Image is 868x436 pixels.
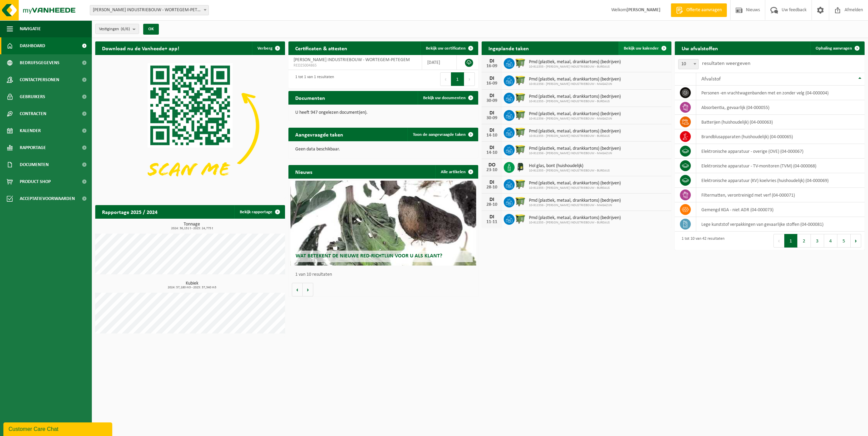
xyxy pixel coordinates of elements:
span: [PERSON_NAME] INDUSTRIEBOUW - WORTEGEM-PETEGEM [294,57,410,62]
td: elektronische apparatuur - TV-monitoren (TVM) (04-000068) [696,159,865,173]
button: Next [851,234,861,248]
a: Wat betekent de nieuwe RED-richtlijn voor u als klant? [290,181,477,266]
img: WB-1100-HPE-GN-50 [515,57,526,69]
h2: Documenten [288,91,332,104]
span: Documenten [20,156,49,173]
span: 10-911555 - [PERSON_NAME] INDUSTRIEBOUW - BUREAUS [529,134,621,138]
span: Product Shop [20,173,51,190]
td: brandblusapparaten (huishoudelijk) (04-000065) [696,129,865,144]
td: elektronische apparatuur (KV) koelvries (huishoudelijk) (04-000069) [696,173,865,188]
div: DI [485,180,499,185]
span: 10-911555 - [PERSON_NAME] INDUSTRIEBOUW - BUREAUS [529,99,621,104]
span: Pmd (plastiek, metaal, drankkartons) (bedrijven) [529,94,621,99]
button: Next [464,72,475,86]
img: Download de VHEPlus App [95,55,285,197]
p: Geen data beschikbaar. [295,147,471,152]
span: WILLY NAESSENS INDUSTRIEBOUW - WORTEGEM-PETEGEM [90,5,208,15]
span: Contracten [20,105,46,122]
img: WB-1100-HPE-GN-50 [515,109,526,121]
span: 10-911556 - [PERSON_NAME] INDUSTRIEBOUW - MAGAZIJN [529,117,621,121]
div: DI [485,93,499,98]
button: Vorige [292,283,303,296]
img: WB-1100-HPE-GN-50 [515,74,526,86]
count: (6/6) [121,27,130,31]
span: Hol glas, bont (huishoudelijk) [529,163,610,169]
span: Toon de aangevraagde taken [413,132,466,137]
button: 1 [784,234,798,248]
button: 4 [824,234,837,248]
div: 28-10 [485,185,499,190]
span: Navigatie [20,20,41,37]
span: Pmd (plastiek, metaal, drankkartons) (bedrijven) [529,77,621,82]
span: 10-911555 - [PERSON_NAME] INDUSTRIEBOUW - BUREAUS [529,65,621,69]
div: 30-09 [485,116,499,121]
div: DI [485,197,499,202]
div: 11-11 [485,220,499,224]
td: [DATE] [422,55,457,70]
span: Pmd (plastiek, metaal, drankkartons) (bedrijven) [529,59,621,65]
span: 10 [679,59,698,69]
span: Pmd (plastiek, metaal, drankkartons) (bedrijven) [529,198,621,203]
a: Toon de aangevraagde taken [407,128,478,141]
button: 3 [811,234,824,248]
span: 10-911556 - [PERSON_NAME] INDUSTRIEBOUW - MAGAZIJN [529,82,621,86]
span: Acceptatievoorwaarden [20,190,75,207]
td: personen -en vrachtwagenbanden met en zonder velg (04-000004) [696,86,865,100]
div: 14-10 [485,150,499,155]
td: batterijen (huishoudelijk) (04-000063) [696,115,865,129]
img: CR-HR-1C-1000-PES-01 [515,161,526,172]
div: DI [485,58,499,64]
span: Bedrijfsgegevens [20,54,60,71]
span: 10-911556 - [PERSON_NAME] INDUSTRIEBOUW - MAGAZIJN [529,203,621,207]
button: Previous [440,72,451,86]
button: 2 [798,234,811,248]
button: Volgende [303,283,313,296]
span: Contactpersonen [20,71,59,88]
span: Vestigingen [99,24,130,34]
a: Bekijk uw documenten [418,91,478,105]
div: DI [485,214,499,220]
h2: Aangevraagde taken [288,128,350,141]
button: 1 [451,72,464,86]
span: Pmd (plastiek, metaal, drankkartons) (bedrijven) [529,181,621,186]
span: Ophaling aanvragen [816,46,852,51]
div: 14-10 [485,133,499,138]
img: WB-1100-HPE-GN-50 [515,126,526,138]
div: 16-09 [485,81,499,86]
button: Vestigingen(6/6) [95,24,139,34]
div: 1 tot 10 van 42 resultaten [678,233,724,248]
td: absorbentia, gevaarlijk (04-000055) [696,100,865,115]
h2: Uw afvalstoffen [675,41,725,55]
span: 10 [678,59,699,69]
span: Kalender [20,122,41,139]
div: 23-10 [485,168,499,172]
p: 1 van 10 resultaten [295,272,475,277]
h2: Rapportage 2025 / 2024 [95,205,164,218]
a: Bekijk rapportage [234,205,284,219]
h2: Ingeplande taken [482,41,536,55]
span: 10-911556 - [PERSON_NAME] INDUSTRIEBOUW - MAGAZIJN [529,151,621,156]
span: 10-911555 - [PERSON_NAME] INDUSTRIEBOUW - BUREAUS [529,169,610,173]
span: Dashboard [20,37,45,54]
img: WB-1100-HPE-GN-50 [515,196,526,207]
img: WB-1100-HPE-GN-50 [515,144,526,155]
span: Bekijk uw documenten [423,96,466,100]
button: OK [143,24,159,35]
span: Wat betekent de nieuwe RED-richtlijn voor u als klant? [296,253,442,259]
div: 16-09 [485,64,499,69]
a: Alle artikelen [435,165,478,179]
span: Pmd (plastiek, metaal, drankkartons) (bedrijven) [529,146,621,151]
div: DI [485,76,499,81]
td: filtermatten, verontreinigd met verf (04-000071) [696,188,865,202]
span: Pmd (plastiek, metaal, drankkartons) (bedrijven) [529,129,621,134]
span: Pmd (plastiek, metaal, drankkartons) (bedrijven) [529,111,621,117]
div: DI [485,110,499,116]
button: Verberg [252,41,284,55]
span: RED25004865 [294,63,417,68]
span: 10-911555 - [PERSON_NAME] INDUSTRIEBOUW - BUREAUS [529,221,621,225]
span: Pmd (plastiek, metaal, drankkartons) (bedrijven) [529,215,621,221]
h3: Kubiek [99,281,285,289]
div: 1 tot 1 van 1 resultaten [292,72,334,87]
